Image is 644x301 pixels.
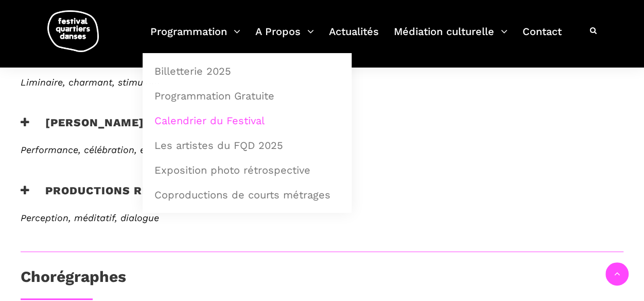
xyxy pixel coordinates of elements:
a: A Propos [255,23,314,53]
h3: Productions Realiva - Liminal (5 min) [21,184,294,210]
a: Programmation [150,23,240,53]
em: Performance, célébration, émotion [21,144,177,155]
a: Actualités [329,23,379,53]
em: Liminaire, charmant, stimulant [21,77,161,88]
em: Perception, méditatif, dialogue [21,212,159,223]
a: Calendrier du Festival [148,109,346,132]
img: logo-fqd-med [47,10,99,52]
a: Coproductions de courts métrages [148,183,346,207]
h3: [PERSON_NAME] - Like any other (5 min) [21,116,303,142]
a: Les artistes du FQD 2025 [148,133,346,157]
h3: Chorégraphes [21,267,126,293]
a: Programmation Gratuite [148,84,346,108]
a: Exposition photo rétrospective [148,158,346,182]
a: Médiation culturelle [394,23,508,53]
a: Contact [523,23,562,53]
a: Billetterie 2025 [148,59,346,83]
